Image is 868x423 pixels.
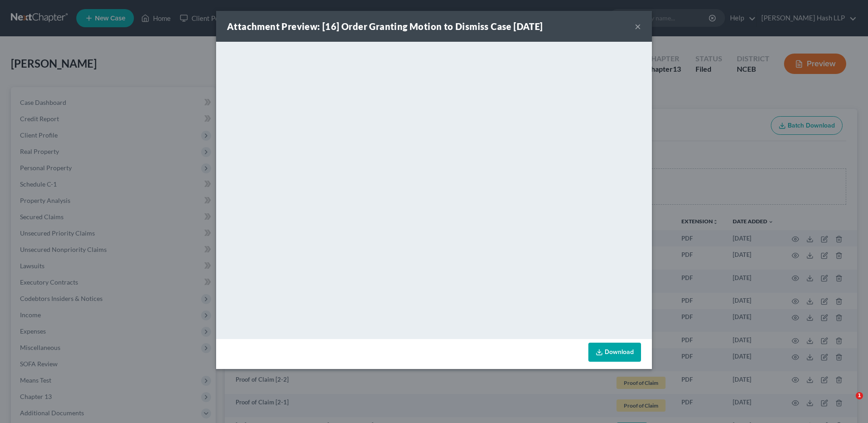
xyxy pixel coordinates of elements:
iframe: <object ng-attr-data='[URL][DOMAIN_NAME]' type='application/pdf' width='100%' height='650px'></ob... [216,42,652,337]
strong: Attachment Preview: [16] Order Granting Motion to Dismiss Case [DATE] [227,21,543,32]
span: 1 [856,392,863,399]
a: Download [588,343,641,362]
button: × [635,21,641,32]
iframe: Intercom live chat [837,392,859,414]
